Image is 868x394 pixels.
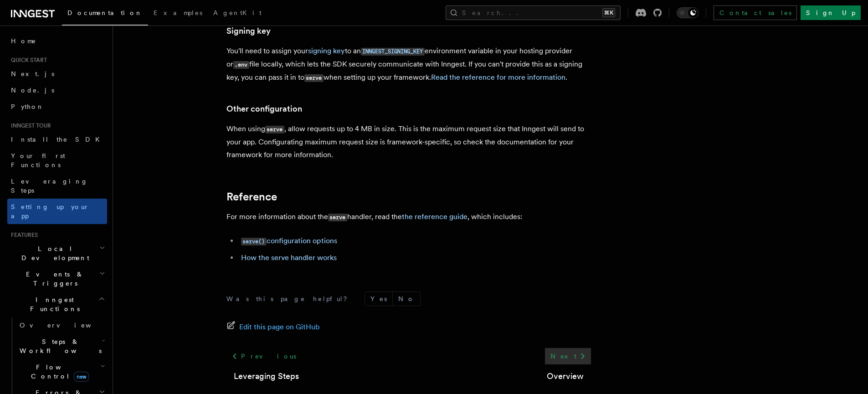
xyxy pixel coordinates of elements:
[62,3,148,26] a: Documentation
[11,152,65,169] span: Your first Functions
[304,74,324,82] code: serve
[11,203,89,220] span: Setting up your app
[233,61,249,69] code: .env
[7,292,107,317] button: Inngest Functions
[308,46,345,55] a: signing key
[11,103,44,110] span: Python
[208,3,267,25] a: AgentKit
[801,5,861,20] a: Sign Up
[16,363,100,381] span: Flow Control
[7,295,98,313] span: Inngest Functions
[11,178,88,194] span: Leveraging Steps
[16,333,107,359] button: Steps & Workflows
[16,337,102,355] span: Steps & Workflows
[7,244,99,262] span: Local Development
[402,212,467,221] a: the reference guide
[7,82,107,98] a: Node.js
[7,66,107,82] a: Next.js
[226,294,354,303] p: Was this page helpful?
[7,231,38,239] span: Features
[226,210,591,224] p: For more information about the handler, read the , which includes:
[361,48,425,56] code: INNGEST_SIGNING_KEY
[241,253,337,262] a: How the serve handler works
[714,5,797,20] a: Contact sales
[446,5,621,20] button: Search...⌘K
[7,270,99,288] span: Events & Triggers
[241,238,267,246] code: serve()
[234,370,299,383] a: Leveraging Steps
[328,214,347,221] code: serve
[602,8,615,17] kbd: ⌘K
[11,36,36,46] span: Home
[239,321,320,333] span: Edit this page on GitHub
[16,359,107,384] button: Flow Controlnew
[7,98,107,115] a: Python
[7,199,107,224] a: Setting up your app
[67,9,143,16] span: Documentation
[74,372,89,382] span: new
[148,3,208,25] a: Examples
[265,126,284,133] code: serve
[7,131,107,148] a: Install the SDK
[7,266,107,292] button: Events & Triggers
[677,7,699,18] button: Toggle dark mode
[226,102,302,115] a: Other configuration
[7,240,107,266] button: Local Development
[154,9,202,16] span: Examples
[226,190,277,203] a: Reference
[393,292,420,306] button: No
[11,70,54,77] span: Next.js
[7,122,51,129] span: Inngest tour
[226,348,302,364] a: Previous
[226,45,591,84] p: You'll need to assign your to an environment variable in your hosting provider or file locally, w...
[11,136,105,143] span: Install the SDK
[7,33,107,49] a: Home
[431,73,565,82] a: Read the reference for more information
[365,292,392,306] button: Yes
[226,25,271,37] a: Signing key
[7,56,47,64] span: Quick start
[226,123,591,161] p: When using , allow requests up to 4 MB in size. This is the maximum request size that Inngest wil...
[545,348,591,364] a: Next
[241,236,337,245] a: serve()configuration options
[11,87,54,94] span: Node.js
[20,322,113,329] span: Overview
[213,9,262,16] span: AgentKit
[226,321,320,333] a: Edit this page on GitHub
[16,317,107,333] a: Overview
[7,148,107,173] a: Your first Functions
[7,173,107,199] a: Leveraging Steps
[547,370,584,383] a: Overview
[361,46,425,55] a: INNGEST_SIGNING_KEY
